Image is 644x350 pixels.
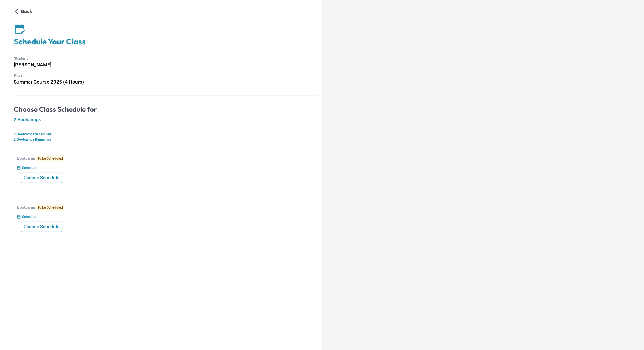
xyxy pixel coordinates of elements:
[14,7,35,16] button: Back
[14,117,318,123] h5: 2 Bootcamps
[35,204,65,211] span: To be Scheduled
[21,173,62,183] button: Choose Schedule
[22,165,36,170] p: Schedule
[14,72,318,78] p: Plan
[24,223,59,230] p: Choose Schedule
[17,204,318,211] p: Bootcamp
[14,132,318,137] p: 0 Bootcamps Scheduled
[17,155,318,162] p: Bootcamp
[21,222,62,232] button: Choose Schedule
[14,105,318,114] h4: Choose Class Schedule for
[22,214,36,219] p: Schedule
[14,37,318,47] h4: Schedule Your Class
[14,137,318,142] p: 2 Bootcamps Remaining
[14,55,318,61] p: Student
[14,61,318,69] h6: [PERSON_NAME]
[21,8,32,15] p: Back
[14,78,318,86] h6: Summer Course 2025 (4 Hours)
[24,174,59,181] p: Choose Schedule
[35,155,65,162] span: To be Scheduled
